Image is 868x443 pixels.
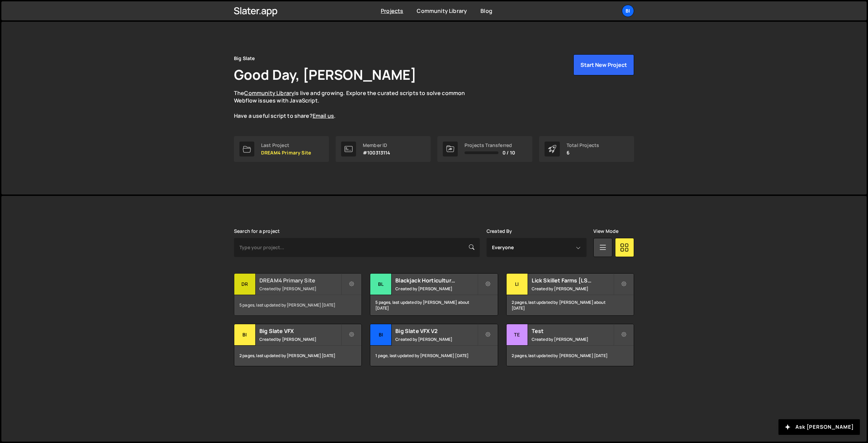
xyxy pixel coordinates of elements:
[567,143,599,148] div: Total Projects
[259,327,341,335] h2: Big Slate VFX
[573,54,634,75] button: Start New Project
[506,324,634,366] a: Te Test Created by [PERSON_NAME] 2 pages, last updated by [PERSON_NAME] [DATE]
[532,277,613,284] h2: Lick Skillet Farms [LSC_2770_WEB]
[532,327,613,335] h2: Test
[234,346,361,366] div: 2 pages, last updated by [PERSON_NAME] [DATE]
[259,336,341,342] small: Created by [PERSON_NAME]
[381,7,403,15] a: Projects
[778,419,860,435] button: Ask [PERSON_NAME]
[506,273,634,316] a: Li Lick Skillet Farms [LSC_2770_WEB] Created by [PERSON_NAME] 2 pages, last updated by [PERSON_NA...
[234,89,478,120] p: The is live and growing. Explore the curated scripts to solve common Webflow issues with JavaScri...
[417,7,467,15] a: Community Library
[234,273,362,316] a: DR DREAM4 Primary Site Created by [PERSON_NAME] 5 pages, last updated by [PERSON_NAME] [DATE]
[234,295,361,315] div: 5 pages, last updated by [PERSON_NAME] [DATE]
[507,295,634,315] div: 2 pages, last updated by [PERSON_NAME] about [DATE]
[370,274,392,295] div: Bl
[395,336,477,342] small: Created by [PERSON_NAME]
[234,324,362,366] a: Bi Big Slate VFX Created by [PERSON_NAME] 2 pages, last updated by [PERSON_NAME] [DATE]
[313,112,334,119] a: Email us
[487,228,512,234] label: Created By
[370,324,392,346] div: Bi
[532,336,613,342] small: Created by [PERSON_NAME]
[465,143,515,148] div: Projects Transferred
[234,238,480,257] input: Type your project...
[370,346,497,366] div: 1 page, last updated by [PERSON_NAME] [DATE]
[234,54,255,62] div: Big Slate
[395,286,477,292] small: Created by [PERSON_NAME]
[244,89,294,97] a: Community Library
[502,150,515,155] span: 0 / 10
[395,327,477,335] h2: Big Slate VFX V2
[234,274,256,295] div: DR
[622,5,634,17] a: Bi
[370,295,497,315] div: 5 pages, last updated by [PERSON_NAME] about [DATE]
[261,143,311,148] div: Last Project
[259,286,341,292] small: Created by [PERSON_NAME]
[395,277,477,284] h2: Blackjack Horticulture [BJ_2719_WEBDEV]
[363,150,391,155] p: #100313114
[507,346,634,366] div: 2 pages, last updated by [PERSON_NAME] [DATE]
[507,324,528,346] div: Te
[370,324,498,366] a: Bi Big Slate VFX V2 Created by [PERSON_NAME] 1 page, last updated by [PERSON_NAME] [DATE]
[259,277,341,284] h2: DREAM4 Primary Site
[507,274,528,295] div: Li
[261,150,311,155] p: DREAM4 Primary Site
[234,324,256,346] div: Bi
[234,228,280,234] label: Search for a project
[593,228,618,234] label: View Mode
[234,136,329,162] a: Last Project DREAM4 Primary Site
[532,286,613,292] small: Created by [PERSON_NAME]
[480,7,492,15] a: Blog
[363,143,391,148] div: Member ID
[234,65,416,84] h1: Good Day, [PERSON_NAME]
[370,273,498,316] a: Bl Blackjack Horticulture [BJ_2719_WEBDEV] Created by [PERSON_NAME] 5 pages, last updated by [PER...
[567,150,599,155] p: 6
